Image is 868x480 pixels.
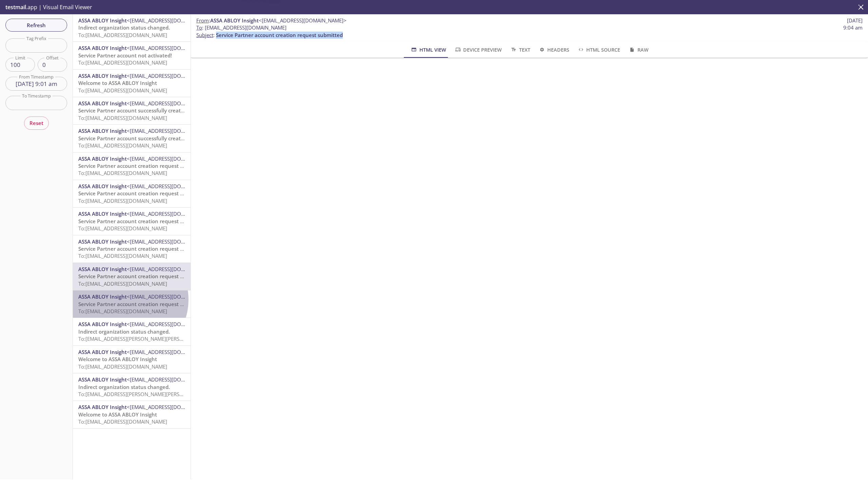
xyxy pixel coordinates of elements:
[73,290,191,318] div: ASSA ABLOY Insight<[EMAIL_ADDRESS][DOMAIN_NAME]>Service Partner account creation request submitte...
[78,376,127,383] span: ASSA ABLOY Insight
[410,46,446,54] span: HTML View
[73,263,191,290] div: ASSA ABLOY Insight<[EMAIL_ADDRESS][DOMAIN_NAME]>Service Partner account creation request submitte...
[127,404,215,410] span: <[EMAIL_ADDRESS][DOMAIN_NAME]>
[73,373,191,401] div: ASSA ABLOY Insight<[EMAIL_ADDRESS][DOMAIN_NAME]>Indirect organization status changed.To:[EMAIL_AD...
[78,142,167,149] span: To: [EMAIL_ADDRESS][DOMAIN_NAME]
[127,72,215,79] span: <[EMAIL_ADDRESS][DOMAIN_NAME]>
[127,238,215,245] span: <[EMAIL_ADDRESS][DOMAIN_NAME]>
[127,266,215,272] span: <[EMAIL_ADDRESS][DOMAIN_NAME]>
[78,404,127,410] span: ASSA ABLOY Insight
[78,32,167,38] span: To: [EMAIL_ADDRESS][DOMAIN_NAME]
[78,238,127,245] span: ASSA ABLOY Insight
[78,87,167,94] span: To: [EMAIL_ADDRESS][DOMAIN_NAME]
[78,356,157,362] span: Welcome to ASSA ABLOY Insight
[73,125,191,152] div: ASSA ABLOY Insight<[EMAIL_ADDRESS][DOMAIN_NAME]>Service Partner account successfully created!To:[...
[78,59,167,66] span: To: [EMAIL_ADDRESS][DOMAIN_NAME]
[78,266,127,272] span: ASSA ABLOY Insight
[127,321,215,327] span: <[EMAIL_ADDRESS][DOMAIN_NAME]>
[78,280,167,287] span: To: [EMAIL_ADDRESS][DOMAIN_NAME]
[24,117,49,129] button: Reset
[78,328,170,335] span: Indirect organization status changed.
[196,24,202,31] span: To
[73,346,191,373] div: ASSA ABLOY Insight<[EMAIL_ADDRESS][DOMAIN_NAME]>Welcome to ASSA ABLOY InsightTo:[EMAIL_ADDRESS][D...
[78,114,167,121] span: To: [EMAIL_ADDRESS][DOMAIN_NAME]
[127,45,215,51] span: <[EMAIL_ADDRESS][DOMAIN_NAME]>
[127,293,215,300] span: <[EMAIL_ADDRESS][DOMAIN_NAME]>
[847,17,863,24] span: [DATE]
[73,14,191,429] nav: emails
[127,376,215,383] span: <[EMAIL_ADDRESS][DOMAIN_NAME]>
[78,363,167,370] span: To: [EMAIL_ADDRESS][DOMAIN_NAME]
[259,17,347,24] span: <[EMAIL_ADDRESS][DOMAIN_NAME]>
[73,42,191,69] div: ASSA ABLOY Insight<[EMAIL_ADDRESS][DOMAIN_NAME]>Service Partner account not activated!To:[EMAIL_A...
[73,97,191,124] div: ASSA ABLOY Insight<[EMAIL_ADDRESS][DOMAIN_NAME]>Service Partner account successfully created!To:[...
[127,349,215,355] span: <[EMAIL_ADDRESS][DOMAIN_NAME]>
[78,384,170,390] span: Indirect organization status changed.
[73,401,191,428] div: ASSA ABLOY Insight<[EMAIL_ADDRESS][DOMAIN_NAME]>Welcome to ASSA ABLOY InsightTo:[EMAIL_ADDRESS][D...
[78,321,127,327] span: ASSA ABLOY Insight
[78,210,127,217] span: ASSA ABLOY Insight
[78,183,127,190] span: ASSA ABLOY Insight
[78,293,127,300] span: ASSA ABLOY Insight
[127,100,215,107] span: <[EMAIL_ADDRESS][DOMAIN_NAME]>
[5,3,26,11] span: testmail
[196,17,209,24] span: From
[628,46,648,54] span: Raw
[78,245,223,252] span: Service Partner account creation request pending approval
[216,32,343,38] span: Service Partner account creation request submitted
[29,119,43,127] span: Reset
[78,335,245,342] span: To: [EMAIL_ADDRESS][PERSON_NAME][PERSON_NAME][DOMAIN_NAME]
[78,79,157,86] span: Welcome to ASSA ABLOY Insight
[78,225,167,232] span: To: [EMAIL_ADDRESS][DOMAIN_NAME]
[538,46,569,54] span: Headers
[78,190,223,197] span: Service Partner account creation request pending approval
[78,349,127,355] span: ASSA ABLOY Insight
[127,183,215,190] span: <[EMAIL_ADDRESS][DOMAIN_NAME]>
[73,153,191,180] div: ASSA ABLOY Insight<[EMAIL_ADDRESS][DOMAIN_NAME]>Service Partner account creation request submitte...
[73,235,191,263] div: ASSA ABLOY Insight<[EMAIL_ADDRESS][DOMAIN_NAME]>Service Partner account creation request pending ...
[196,17,347,24] span: :
[73,318,191,345] div: ASSA ABLOY Insight<[EMAIL_ADDRESS][DOMAIN_NAME]>Indirect organization status changed.To:[EMAIL_AD...
[127,127,215,134] span: <[EMAIL_ADDRESS][DOMAIN_NAME]>
[73,14,191,41] div: ASSA ABLOY Insight<[EMAIL_ADDRESS][DOMAIN_NAME]>Indirect organization status changed.To:[EMAIL_AD...
[127,210,215,217] span: <[EMAIL_ADDRESS][DOMAIN_NAME]>
[127,155,215,162] span: <[EMAIL_ADDRESS][DOMAIN_NAME]>
[73,70,191,97] div: ASSA ABLOY Insight<[EMAIL_ADDRESS][DOMAIN_NAME]>Welcome to ASSA ABLOY InsightTo:[EMAIL_ADDRESS][D...
[78,135,188,142] span: Service Partner account successfully created!
[454,46,502,54] span: Device Preview
[78,197,167,204] span: To: [EMAIL_ADDRESS][DOMAIN_NAME]
[196,24,287,31] span: : [EMAIL_ADDRESS][DOMAIN_NAME]
[196,32,213,38] span: Subject
[577,46,620,54] span: HTML Source
[78,155,127,162] span: ASSA ABLOY Insight
[78,301,205,307] span: Service Partner account creation request submitted
[11,21,62,30] span: Refresh
[78,45,127,51] span: ASSA ABLOY Insight
[196,24,863,39] p: :
[78,308,167,315] span: To: [EMAIL_ADDRESS][DOMAIN_NAME]
[78,52,172,59] span: Service Partner account not activated!
[78,391,245,397] span: To: [EMAIL_ADDRESS][PERSON_NAME][PERSON_NAME][DOMAIN_NAME]
[78,418,167,425] span: To: [EMAIL_ADDRESS][DOMAIN_NAME]
[78,162,205,169] span: Service Partner account creation request submitted
[127,17,215,24] span: <[EMAIL_ADDRESS][DOMAIN_NAME]>
[5,19,67,32] button: Refresh
[78,17,127,24] span: ASSA ABLOY Insight
[78,100,127,107] span: ASSA ABLOY Insight
[78,72,127,79] span: ASSA ABLOY Insight
[78,127,127,134] span: ASSA ABLOY Insight
[73,180,191,207] div: ASSA ABLOY Insight<[EMAIL_ADDRESS][DOMAIN_NAME]>Service Partner account creation request pending ...
[210,17,259,24] span: ASSA ABLOY Insight
[843,24,863,31] span: 9:04 am
[73,208,191,235] div: ASSA ABLOY Insight<[EMAIL_ADDRESS][DOMAIN_NAME]>Service Partner account creation request pending ...
[78,252,167,259] span: To: [EMAIL_ADDRESS][DOMAIN_NAME]
[78,411,157,418] span: Welcome to ASSA ABLOY Insight
[78,107,188,114] span: Service Partner account successfully created!
[78,218,223,225] span: Service Partner account creation request pending approval
[510,46,530,54] span: Text
[78,170,167,176] span: To: [EMAIL_ADDRESS][DOMAIN_NAME]
[78,273,205,280] span: Service Partner account creation request submitted
[78,24,170,31] span: Indirect organization status changed.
